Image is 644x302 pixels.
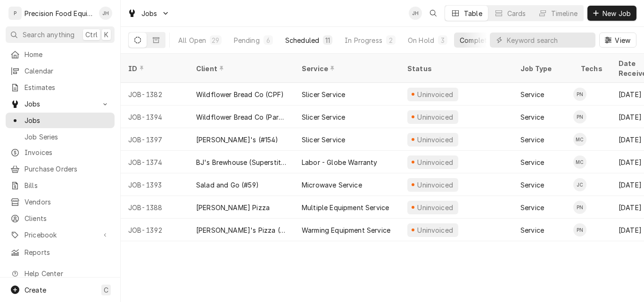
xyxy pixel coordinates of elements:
a: Vendors [6,194,115,210]
span: Calendar [25,66,110,76]
a: Go to Jobs [124,6,173,21]
a: Calendar [6,63,115,79]
span: Bills [25,180,110,190]
a: Invoices [6,145,115,160]
div: JOB-1382 [121,83,189,106]
div: Pete Nielson's Avatar [573,223,586,237]
div: Wildflower Bread Co (Park West - #20) [196,112,287,122]
div: Service [520,135,544,145]
div: Table [464,8,482,18]
div: 2 [388,35,394,45]
div: Mike Caster's Avatar [573,133,586,146]
div: Slicer Service [302,135,345,145]
a: Home [6,47,115,62]
button: Open search [426,6,441,21]
div: JOB-1394 [121,106,189,128]
button: View [599,33,636,48]
div: PN [573,201,586,214]
span: Ctrl [85,30,98,40]
div: Salad and Go (#59) [196,180,259,190]
span: Reports [25,247,110,257]
div: PN [573,110,586,123]
span: Vendors [25,197,110,207]
a: Jobs [6,113,115,128]
div: In Progress [345,35,382,45]
div: Uninvoiced [416,203,454,212]
div: MC [573,155,586,169]
div: JOB-1393 [121,173,189,196]
span: Jobs [25,99,96,109]
div: BJ's Brewhouse (Superstition) [196,157,287,167]
div: Jacob Cardenas's Avatar [573,178,586,191]
div: Uninvoiced [416,135,454,145]
div: PN [573,88,586,101]
div: MC [573,133,586,146]
div: Uninvoiced [416,225,454,235]
div: JH [409,7,422,20]
span: Create [25,286,46,294]
span: Help Center [25,269,109,278]
div: [PERSON_NAME] Pizza [196,203,270,212]
div: Microwave Service [302,180,362,190]
div: Service [520,203,544,212]
span: Jobs [141,8,157,18]
button: Search anythingCtrlK [6,26,115,43]
div: On Hold [408,35,434,45]
span: View [613,35,632,45]
a: Go to Jobs [6,96,115,112]
div: Pending [234,35,260,45]
div: [PERSON_NAME]'s (#154) [196,135,279,145]
a: Bills [6,178,115,193]
div: Service [302,64,390,73]
span: C [104,285,108,295]
input: Keyword search [507,33,591,48]
a: Estimates [6,80,115,95]
div: JH [99,7,112,20]
div: Multiple Equipment Service [302,203,389,212]
a: Reports [6,245,115,260]
div: Completed [460,35,495,45]
div: All Open [178,35,206,45]
div: Service [520,157,544,167]
div: JOB-1397 [121,128,189,151]
div: Pete Nielson's Avatar [573,88,586,101]
div: 29 [212,35,219,45]
div: Cards [507,8,526,18]
span: Estimates [25,82,110,92]
span: Job Series [25,132,110,142]
span: Home [25,49,110,59]
div: JOB-1374 [121,151,189,173]
div: Service [520,225,544,235]
span: New Job [601,8,633,18]
div: JOB-1388 [121,196,189,219]
div: Scheduled [285,35,319,45]
div: Job Type [520,64,566,73]
div: Client [196,64,285,73]
div: Service [520,112,544,122]
div: Pete Nielson's Avatar [573,110,586,123]
span: K [104,30,108,40]
a: Clients [6,211,115,226]
div: Warming Equipment Service [302,225,390,235]
span: Clients [25,213,110,223]
div: Timeline [551,8,578,18]
div: [PERSON_NAME]'s Pizza (Ahwatukee) [196,225,287,235]
a: Go to Help Center [6,266,115,281]
div: JC [573,178,586,191]
a: Job Series [6,129,115,145]
div: 11 [325,35,330,45]
div: Jason Hertel's Avatar [409,7,422,20]
div: Uninvoiced [416,90,454,99]
div: Status [407,64,504,73]
span: Jobs [25,115,110,125]
div: Pete Nielson's Avatar [573,201,586,214]
div: Uninvoiced [416,180,454,190]
div: P [8,7,22,20]
div: 3 [440,35,446,45]
div: Service [520,90,544,99]
div: 6 [265,35,271,45]
div: Service [520,180,544,190]
button: New Job [587,6,636,21]
div: Techs [581,64,603,73]
div: Slicer Service [302,90,345,99]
